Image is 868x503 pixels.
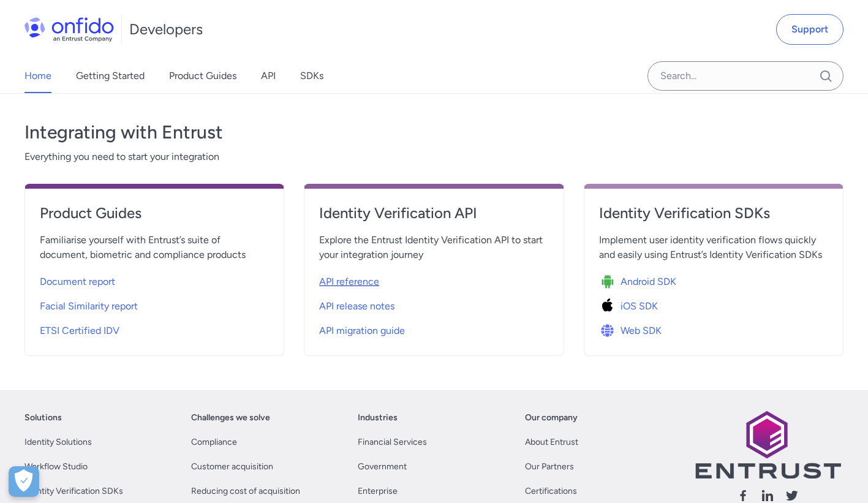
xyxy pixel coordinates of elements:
span: API migration guide [319,323,405,338]
a: Getting Started [76,59,145,93]
a: Icon iOS SDKiOS SDK [599,292,828,316]
svg: Follow us linkedin [760,488,775,503]
a: Identity Verification API [319,203,548,233]
button: Open Preferences [9,466,39,497]
span: Familiarise yourself with Entrust’s suite of document, biometric and compliance products [40,233,269,262]
a: Compliance [191,435,237,450]
a: Icon Web SDKWeb SDK [599,316,828,341]
a: Industries [358,410,398,425]
a: Home [25,59,51,93]
a: Challenges we solve [191,410,270,425]
h3: Integrating with Entrust [25,120,843,145]
a: Facial Similarity report [40,292,269,316]
a: Icon Android SDKAndroid SDK [599,267,828,292]
a: Solutions [25,410,62,425]
a: Customer acquisition [191,460,273,474]
a: Identity Solutions [25,435,92,450]
span: API reference [319,274,379,289]
a: Enterprise [358,484,398,499]
input: Onfido search input field [647,61,843,91]
h4: Product Guides [40,203,269,223]
a: Certifications [525,484,577,499]
span: ETSI Certified IDV [40,323,119,338]
a: About Entrust [525,435,578,450]
span: Facial Similarity report [40,299,138,314]
span: API release notes [319,299,394,314]
a: API reference [319,267,548,292]
a: Product Guides [169,59,236,93]
img: Icon Android SDK [599,273,621,290]
a: Our Partners [525,460,574,474]
a: ETSI Certified IDV [40,316,269,341]
span: Explore the Entrust Identity Verification API to start your integration journey [319,233,548,262]
img: Icon iOS SDK [599,298,621,315]
a: Our company [525,410,578,425]
span: Everything you need to start your integration [25,149,843,164]
img: Onfido Logo [25,17,114,42]
a: Support [776,14,843,45]
a: Identity Verification SDKs [25,484,123,499]
h4: Identity Verification SDKs [599,203,828,223]
span: Document report [40,274,115,289]
a: Reducing cost of acquisition [191,484,300,499]
a: Document report [40,267,269,292]
a: API [261,59,276,93]
h1: Developers [129,20,203,39]
img: Entrust logo [694,410,841,478]
a: Financial Services [358,435,427,450]
span: Implement user identity verification flows quickly and easily using Entrust’s Identity Verificati... [599,233,828,262]
span: Android SDK [621,274,676,289]
a: API release notes [319,292,548,316]
img: Icon Web SDK [599,322,621,339]
svg: Follow us facebook [736,488,750,503]
a: Government [358,460,407,474]
a: Workflow Studio [25,460,88,474]
span: Web SDK [621,323,662,338]
span: iOS SDK [621,299,658,314]
a: SDKs [300,59,323,93]
svg: Follow us X (Twitter) [785,488,799,503]
div: Cookie Preferences [9,466,39,497]
a: Identity Verification SDKs [599,203,828,233]
a: Product Guides [40,203,269,233]
a: API migration guide [319,316,548,341]
h4: Identity Verification API [319,203,548,223]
